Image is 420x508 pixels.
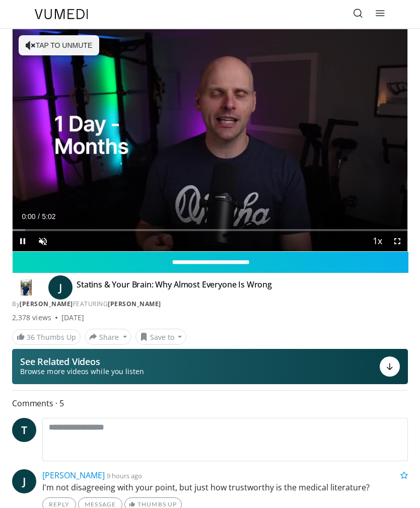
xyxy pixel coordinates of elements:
[85,329,131,345] button: Share
[12,349,408,384] button: See Related Videos Browse more videos while you listen
[13,29,407,251] video-js: Video Player
[135,329,187,345] button: Save to
[12,418,36,442] a: T
[12,300,408,309] div: By FEATURING
[12,279,40,296] img: Dr. Jordan Rennicke
[12,469,36,493] a: J
[12,397,408,410] span: Comments 5
[27,332,35,342] span: 36
[108,300,161,308] a: [PERSON_NAME]
[38,212,40,221] span: /
[20,367,144,377] span: Browse more videos while you listen
[42,212,55,221] span: 5:02
[107,471,142,480] small: 9 hours ago
[367,231,387,251] button: Playback Rate
[22,212,35,221] span: 0:00
[33,231,53,251] button: Unmute
[13,229,407,231] div: Progress Bar
[61,313,84,323] div: [DATE]
[42,481,408,493] p: I'm not disagreeing with your point, but just how trustworthy is the medical literature?
[20,300,73,308] a: [PERSON_NAME]
[35,9,88,19] img: VuMedi Logo
[12,329,81,345] a: 36 Thumbs Up
[387,231,407,251] button: Fullscreen
[48,275,73,300] a: J
[20,356,144,367] p: See Related Videos
[13,231,33,251] button: Pause
[12,313,51,323] span: 2,378 views
[42,470,105,481] a: [PERSON_NAME]
[19,35,99,55] button: Tap to unmute
[77,279,272,296] h4: Statins & Your Brain: Why Almost Everyone Is Wrong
